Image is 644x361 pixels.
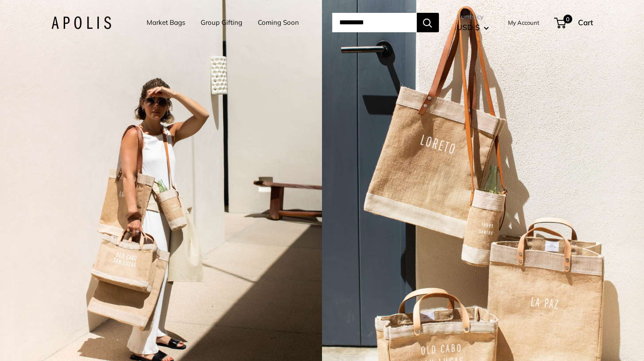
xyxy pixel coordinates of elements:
[417,13,439,32] button: Search
[258,16,299,29] a: Coming Soon
[563,15,572,23] span: 0
[457,11,489,23] span: Currency
[457,20,489,35] button: USD $
[555,15,593,30] a: 0 Cart
[578,18,593,27] span: Cart
[147,16,185,29] a: Market Bags
[457,23,480,32] span: USD $
[332,13,417,32] input: Search...
[508,17,539,28] a: My Account
[51,16,111,29] img: Apolis
[201,16,242,29] a: Group Gifting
